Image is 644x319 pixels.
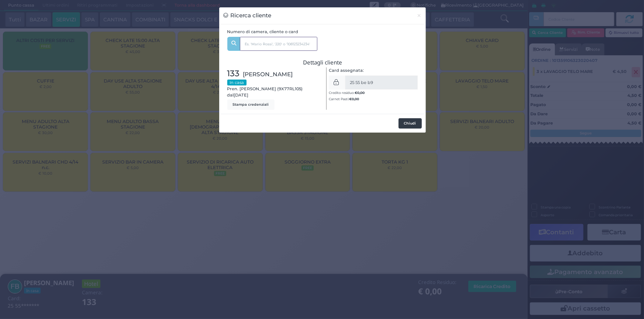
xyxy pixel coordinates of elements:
[243,70,293,78] span: [PERSON_NAME]
[399,118,422,129] button: Chiudi
[329,91,365,95] small: Credito residuo:
[329,67,364,74] label: Card assegnata:
[223,67,323,110] div: Pren. [PERSON_NAME] (9X77RL105) dal
[227,29,299,35] label: Numero di camera, cliente o card
[357,90,365,95] span: 0,00
[234,92,249,98] span: [DATE]
[227,59,418,66] h3: Dettagli cliente
[329,97,359,101] small: Carnet Pasti:
[352,97,359,101] span: 0,00
[349,97,359,101] b: €
[240,37,317,51] input: Es. 'Mario Rossi', '220' o '108123234234'
[227,99,275,110] button: Stampa credenziali
[355,91,365,95] b: €
[417,11,422,20] span: ×
[227,67,240,80] span: 133
[227,80,247,85] small: In casa
[413,7,426,24] button: Chiudi
[223,11,272,20] h3: Ricerca cliente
